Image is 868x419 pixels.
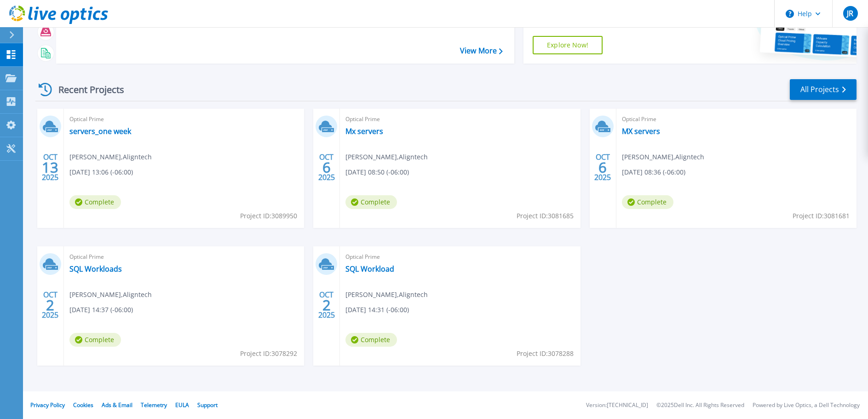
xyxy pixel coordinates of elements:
div: OCT 2025 [594,151,611,184]
span: Project ID: 3078288 [517,349,574,359]
span: Optical Prime [69,252,299,262]
span: [DATE] 13:06 (-06:00) [69,167,133,177]
a: View More [460,47,503,55]
span: [PERSON_NAME] , Aligntech [345,152,428,162]
span: Complete [69,333,121,347]
span: Project ID: 3078292 [240,349,297,359]
span: Project ID: 3081681 [793,211,850,221]
div: Recent Projects [35,78,137,101]
a: Explore Now! [533,36,603,54]
span: [DATE] 14:37 (-06:00) [69,305,133,315]
li: Powered by Live Optics, a Dell Technology [753,402,860,408]
span: [PERSON_NAME] , Aligntech [69,152,152,162]
span: [PERSON_NAME] , Aligntech [622,152,704,162]
li: © 2025 Dell Inc. All Rights Reserved [656,402,744,408]
span: Project ID: 3081685 [517,211,574,221]
a: Cookies [73,401,93,409]
a: SQL Workloads [69,264,122,274]
span: 2 [46,301,54,309]
span: 2 [322,301,331,309]
span: 6 [598,163,607,171]
a: MX servers [622,127,660,136]
a: SQL Workload [345,264,394,274]
div: OCT 2025 [318,288,335,322]
span: Project ID: 3089950 [240,211,297,221]
span: Complete [345,333,397,347]
div: OCT 2025 [41,288,59,322]
span: [DATE] 14:31 (-06:00) [345,305,409,315]
span: [DATE] 08:50 (-06:00) [345,167,409,177]
span: 6 [322,163,331,171]
a: EULA [175,401,189,409]
a: Telemetry [141,401,167,409]
a: Support [197,401,218,409]
span: [PERSON_NAME] , Aligntech [69,290,152,300]
a: All Projects [790,79,857,100]
a: Mx servers [345,127,383,136]
span: Complete [69,195,121,209]
div: OCT 2025 [318,151,335,184]
span: JR [847,10,853,17]
span: Optical Prime [69,114,299,124]
span: 13 [42,163,58,171]
span: [PERSON_NAME] , Aligntech [345,290,428,300]
span: Optical Prime [345,114,575,124]
span: Complete [622,195,673,209]
a: servers_one week [69,127,131,136]
span: [DATE] 08:36 (-06:00) [622,167,685,177]
li: Version: [TECHNICAL_ID] [586,402,648,408]
div: OCT 2025 [41,151,59,184]
span: Optical Prime [345,252,575,262]
span: Optical Prime [622,114,851,124]
span: Complete [345,195,397,209]
a: Privacy Policy [30,401,65,409]
a: Ads & Email [102,401,132,409]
